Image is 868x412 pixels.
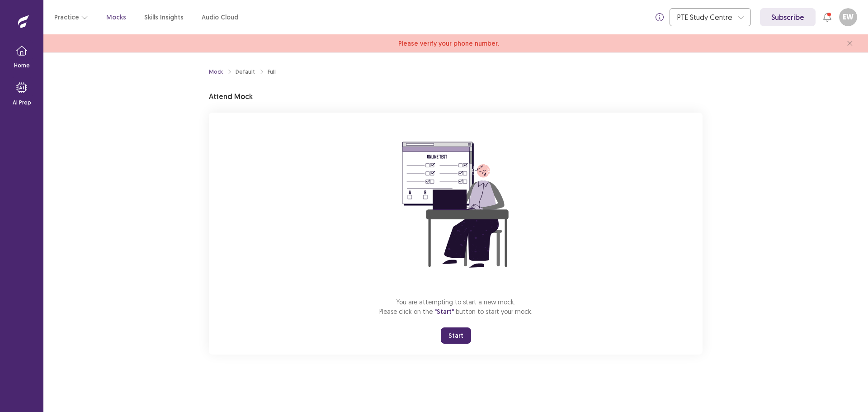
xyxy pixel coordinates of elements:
[106,13,126,22] a: Mocks
[268,68,276,76] div: Full
[441,327,471,344] button: Start
[144,13,184,22] a: Skills Insights
[13,99,31,107] p: AI Prep
[379,297,533,317] p: You are attempting to start a new mock. Please click on the button to start your mock.
[677,9,733,26] div: PTE Study Centre
[54,9,88,25] button: Practice
[760,8,816,26] a: Subscribe
[434,308,454,316] span: "Start"
[374,123,537,286] img: attend-mock
[14,62,30,70] p: Home
[839,8,857,26] button: EW
[209,91,253,102] p: Attend Mock
[236,68,255,76] div: Default
[209,68,223,76] a: Mock
[843,36,857,51] button: close
[202,13,238,22] a: Audio Cloud
[398,39,499,48] span: Please verify your phone number.
[209,68,276,76] nav: breadcrumb
[651,9,668,25] button: info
